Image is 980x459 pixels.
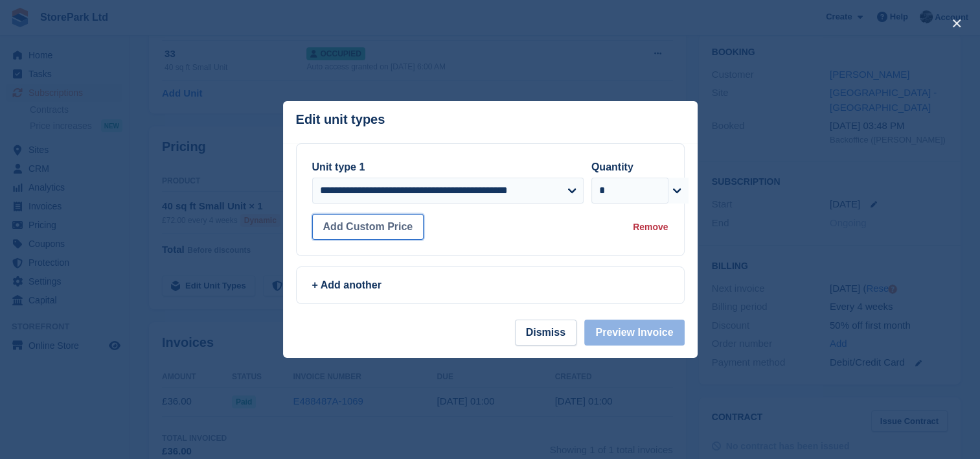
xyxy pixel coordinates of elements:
button: close [946,13,967,34]
label: Quantity [591,161,633,172]
a: + Add another [296,266,685,304]
button: Dismiss [515,320,576,346]
button: Add Custom Price [312,214,424,240]
div: + Add another [312,277,668,293]
div: Remove [633,220,668,234]
p: Edit unit types [296,112,385,127]
button: Preview Invoice [584,320,684,346]
label: Unit type 1 [312,161,365,172]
